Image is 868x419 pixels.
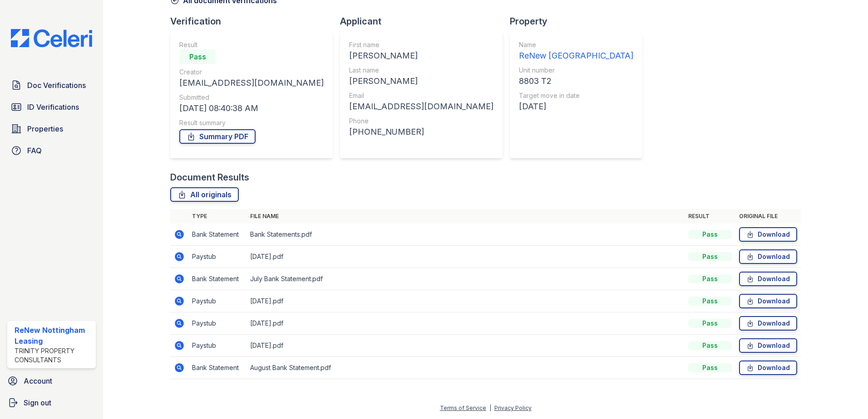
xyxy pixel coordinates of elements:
div: Trinity Property Consultants [15,346,92,365]
span: ID Verifications [27,102,79,112]
a: Account [4,372,99,390]
span: FAQ [27,145,42,156]
a: Download [739,249,797,264]
a: Download [739,294,797,308]
th: Original file [735,209,801,224]
a: Doc Verifications [7,76,96,94]
td: Paystub [188,312,247,335]
div: Submitted [179,93,324,102]
div: First name [349,40,493,49]
span: Account [24,375,52,386]
div: Unit number [519,66,633,75]
div: Property [510,15,650,28]
td: Bank Statements.pdf [247,224,685,246]
a: FAQ [7,141,96,160]
a: Download [739,361,797,375]
div: Applicant [340,15,510,28]
div: [EMAIL_ADDRESS][DOMAIN_NAME] [179,77,324,89]
div: Result summary [179,118,324,127]
img: CE_Logo_Blue-a8612792a0a2168367f1c8372b55b34899dd931a85d93a1a3d3e32e68fde9ad4.png [4,29,99,47]
span: Properties [27,123,63,134]
div: Pass [688,297,732,306]
div: Phone [349,117,493,126]
a: Properties [7,120,96,138]
td: Paystub [188,246,247,268]
a: Download [739,316,797,331]
td: Bank Statement [188,268,247,290]
div: ReNew Nottingham Leasing [15,325,92,346]
div: Name [519,40,633,49]
div: Verification [170,15,340,28]
a: All originals [170,187,239,202]
div: Target move in date [519,91,633,100]
span: Sign out [24,397,51,408]
td: [DATE].pdf [247,335,685,357]
a: Download [739,272,797,286]
div: Pass [688,319,732,328]
div: Email [349,91,493,100]
div: ReNew [GEOGRAPHIC_DATA] [519,49,633,62]
a: Summary PDF [179,129,256,144]
a: Sign out [4,394,99,412]
div: Pass [179,49,216,64]
div: Pass [688,341,732,350]
div: Creator [179,68,324,77]
th: File name [247,209,685,224]
a: Privacy Policy [494,404,532,411]
div: [PHONE_NUMBER] [349,126,493,138]
div: Pass [688,230,732,239]
td: Paystub [188,290,247,312]
div: | [489,404,491,411]
a: Terms of Service [440,404,486,411]
td: August Bank Statement.pdf [247,357,685,379]
div: [EMAIL_ADDRESS][DOMAIN_NAME] [349,100,493,113]
td: July Bank Statement.pdf [247,268,685,290]
a: Name ReNew [GEOGRAPHIC_DATA] [519,40,633,62]
div: 8803 T2 [519,75,633,88]
span: Doc Verifications [27,80,86,91]
td: Bank Statement [188,357,247,379]
div: Pass [688,363,732,372]
div: Last name [349,66,493,75]
div: Pass [688,274,732,283]
div: Result [179,40,324,49]
td: [DATE].pdf [247,290,685,312]
a: Download [739,227,797,242]
a: Download [739,338,797,353]
div: [DATE] [519,100,633,113]
th: Type [188,209,247,224]
div: [DATE] 08:40:38 AM [179,102,324,115]
td: [DATE].pdf [247,312,685,335]
td: Paystub [188,335,247,357]
td: Bank Statement [188,224,247,246]
div: [PERSON_NAME] [349,49,493,62]
div: Pass [688,252,732,261]
div: [PERSON_NAME] [349,75,493,88]
td: [DATE].pdf [247,246,685,268]
th: Result [685,209,735,224]
a: ID Verifications [7,98,96,116]
div: Document Results [170,171,249,184]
